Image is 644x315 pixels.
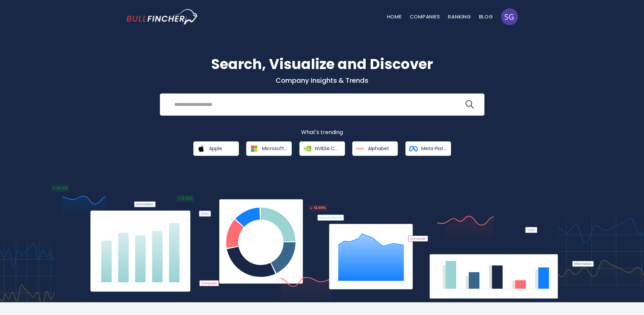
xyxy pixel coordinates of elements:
[126,9,198,24] a: Go to homepage
[448,13,471,20] a: Ranking
[299,141,345,156] a: NVIDIA Corporation
[209,145,222,151] span: Apple
[421,145,446,151] span: Meta Platforms
[246,141,292,156] a: Microsoft Corporation
[126,54,518,75] h1: Search, Visualize and Discover
[465,100,474,109] img: search icon
[405,141,451,156] a: Meta Platforms
[352,141,398,156] a: Alphabet
[368,145,389,151] span: Alphabet
[193,141,239,156] a: Apple
[126,76,518,85] p: Company Insights & Trends
[126,129,518,136] p: What's trending
[387,13,402,20] a: Home
[479,13,493,20] a: Blog
[410,13,440,20] a: Companies
[126,9,198,24] img: bullfincher logo
[262,145,287,151] span: Microsoft Corporation
[315,145,340,151] span: NVIDIA Corporation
